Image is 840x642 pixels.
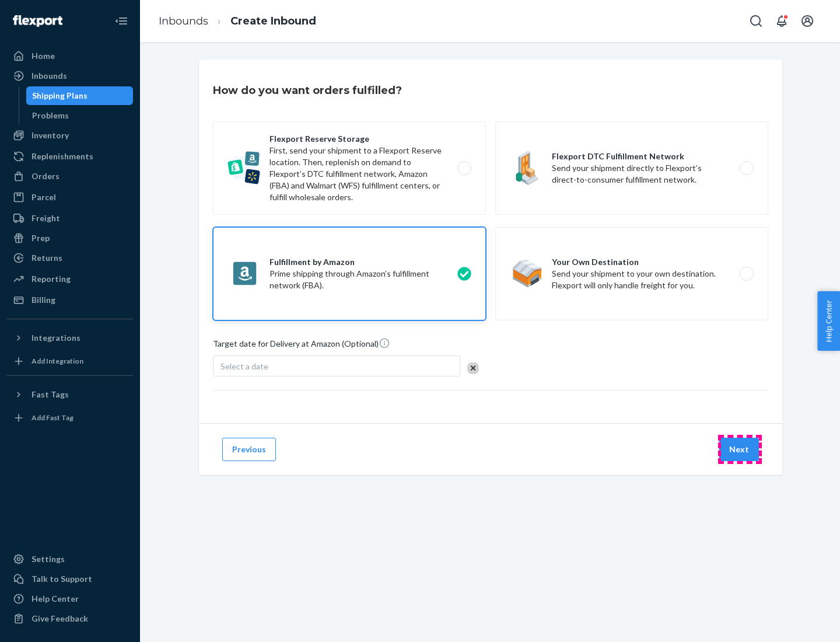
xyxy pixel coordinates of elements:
[222,438,276,461] button: Previous
[7,249,133,267] a: Returns
[32,130,69,141] div: Inventory
[7,409,133,427] a: Add Fast Tag
[817,291,840,351] button: Help Center
[7,550,133,568] a: Settings
[32,294,55,306] div: Billing
[32,232,50,244] div: Prep
[32,90,87,102] div: Shipping Plans
[796,9,819,33] button: Open account menu
[220,361,268,371] span: Select a date
[32,553,65,565] div: Settings
[213,337,390,354] span: Target date for Delivery at Amazon (Optional)
[7,147,133,166] a: Replenishments
[13,15,62,27] img: Flexport logo
[32,593,79,605] div: Help Center
[7,229,133,247] a: Prep
[7,209,133,228] a: Freight
[7,589,133,608] a: Help Center
[32,356,83,366] div: Add Integration
[7,67,133,85] a: Inbounds
[32,151,93,162] div: Replenishments
[32,332,80,344] div: Integrations
[7,167,133,186] a: Orders
[7,352,133,371] a: Add Integration
[7,126,133,145] a: Inventory
[32,389,69,400] div: Fast Tags
[32,252,62,264] div: Returns
[7,291,133,309] a: Billing
[7,570,133,588] a: Talk to Support
[7,385,133,404] button: Fast Tags
[7,47,133,65] a: Home
[7,609,133,628] button: Give Feedback
[32,170,60,182] div: Orders
[32,573,92,585] div: Talk to Support
[213,83,402,98] h3: How do you want orders fulfilled?
[7,329,133,347] button: Integrations
[26,86,134,105] a: Shipping Plans
[719,438,759,461] button: Next
[32,613,88,624] div: Give Feedback
[32,70,67,82] div: Inbounds
[744,9,768,33] button: Open Search Box
[7,188,133,207] a: Parcel
[32,273,71,285] div: Reporting
[110,9,133,33] button: Close Navigation
[149,4,325,39] ol: breadcrumbs
[32,413,73,423] div: Add Fast Tag
[32,110,69,121] div: Problems
[770,9,793,33] button: Open notifications
[32,191,56,203] div: Parcel
[32,212,60,224] div: Freight
[26,106,134,125] a: Problems
[230,15,316,27] a: Create Inbound
[32,50,55,62] div: Home
[159,15,208,27] a: Inbounds
[7,270,133,288] a: Reporting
